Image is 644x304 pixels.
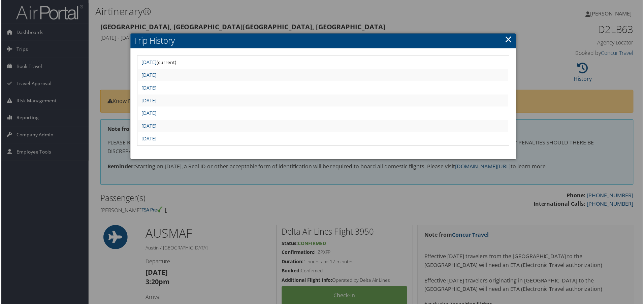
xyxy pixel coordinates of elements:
a: [DATE] [141,72,156,78]
a: × [506,33,513,46]
h2: Trip History [130,34,517,48]
a: [DATE] [141,85,156,91]
a: [DATE] [141,110,156,117]
a: [DATE] [141,136,156,142]
a: [DATE] [141,98,156,104]
td: (current) [137,57,509,69]
a: [DATE] [141,59,156,66]
a: [DATE] [141,123,156,130]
